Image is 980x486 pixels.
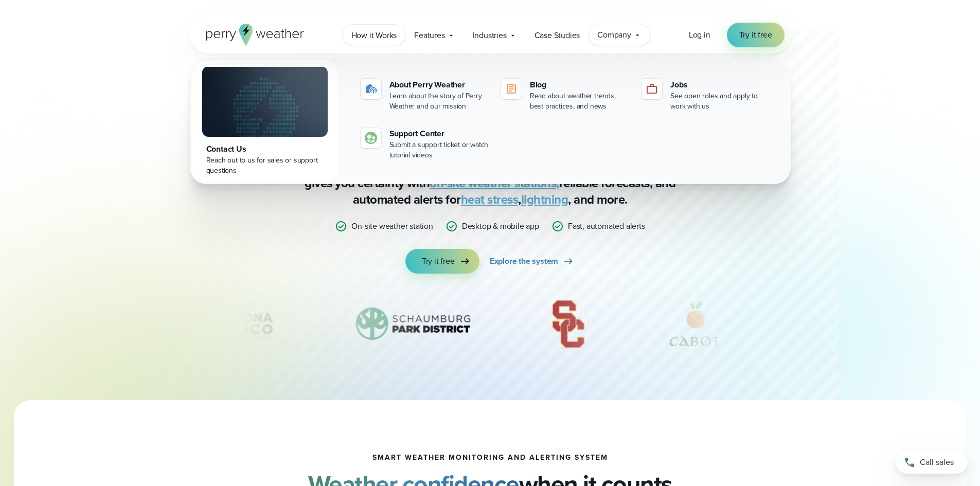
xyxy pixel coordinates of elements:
a: Blog Read about weather trends, best practices, and news [497,75,633,116]
a: lightning [521,190,568,209]
a: Jobs See open roles and apply to work with us [637,75,774,116]
span: Company [597,29,631,41]
img: University-of-Southern-California-USC.svg [537,298,600,350]
div: Support Center [389,128,489,140]
img: jobs-icon-1.svg [646,83,658,95]
span: Log in [689,29,710,41]
div: About Perry Weather [389,79,489,91]
a: How it Works [343,25,406,46]
span: Features [414,29,444,42]
img: about-icon.svg [365,83,377,95]
a: Call sales [896,451,968,474]
a: Case Studies [526,25,589,46]
a: Try it free [405,249,479,274]
span: Call sales [920,456,954,469]
img: contact-icon.svg [365,132,377,144]
div: Learn about the story of Perry Weather and our mission [389,91,489,112]
div: 7 of 12 [145,298,291,350]
p: Fast, automated alerts [568,220,645,232]
img: Schaumburg-Park-District-1.svg [341,298,487,350]
div: Blog [530,79,629,91]
p: Stop relying on weather apps you can’t trust — [PERSON_NAME] Weather gives you certainty with rel... [284,158,696,208]
h1: smart weather monitoring and alerting system [372,454,608,462]
a: Log in [689,29,710,41]
div: Read about weather trends, best practices, and news [530,91,629,112]
img: Cabot-Citrus-Farms.svg [649,298,743,350]
a: Contact Us Reach out to us for sales or support questions [192,60,338,182]
p: On-site weather station [351,220,433,232]
div: slideshow [241,298,739,355]
div: See open roles and apply to work with us [670,91,770,112]
span: Case Studies [534,29,580,42]
a: Support Center Submit a support ticket or watch tutorial videos [357,123,493,165]
div: Jobs [670,79,770,91]
div: Reach out to us for sales or support questions [206,155,324,176]
div: Submit a support ticket or watch tutorial videos [389,140,489,160]
div: 8 of 12 [341,298,487,350]
span: Try it free [422,255,455,267]
img: blog-icon.svg [505,83,518,95]
a: Explore the system [490,249,575,274]
div: 10 of 12 [649,298,743,350]
span: How it Works [351,29,397,42]
a: About Perry Weather Learn about the story of Perry Weather and our mission [357,75,493,116]
img: Corona-Norco-Unified-School-District.svg [145,298,291,350]
div: Contact Us [206,143,324,155]
a: heat stress [461,190,519,209]
p: Desktop & mobile app [462,220,539,232]
span: Industries [473,29,507,42]
span: Try it free [739,29,772,41]
a: Try it free [727,23,785,47]
div: 9 of 12 [537,298,600,350]
span: Explore the system [490,255,558,267]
